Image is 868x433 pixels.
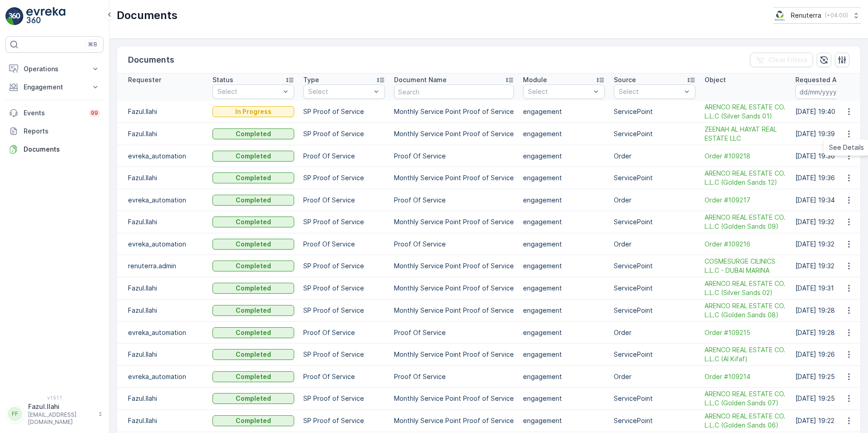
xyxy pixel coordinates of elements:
p: Requested At [795,75,839,84]
p: evreka_automation [128,372,203,381]
p: ServicePoint [614,173,695,182]
p: SP Proof of Service [303,107,385,116]
p: Fazul.Ilahi [128,217,203,226]
p: Completed [236,173,271,182]
p: engagement [523,173,605,182]
p: Fazul.Ilahi [128,173,203,182]
p: Renuterra [791,11,821,20]
button: In Progress [212,106,294,117]
p: engagement [523,328,605,337]
p: Proof Of Service [394,152,514,161]
p: Select [619,87,681,96]
p: Completed [236,240,271,249]
p: Fazul.Ilahi [128,284,203,293]
span: See Details [829,143,864,152]
p: Monthly Service Point Proof of Service [394,129,514,138]
p: Monthly Service Point Proof of Service [394,306,514,315]
p: Documents [128,54,174,66]
p: evreka_automation [128,196,203,205]
button: Completed [212,415,294,426]
button: Completed [212,239,294,250]
p: evreka_automation [128,152,203,161]
span: ARENCO REAL ESTATE CO. L.L.C (Golden Sands 12) [705,169,786,187]
button: Operations [5,60,104,78]
button: Completed [212,349,294,360]
button: Completed [212,305,294,316]
button: Completed [212,393,294,404]
p: Proof Of Service [303,152,385,161]
p: SP Proof of Service [303,306,385,315]
button: Engagement [5,78,104,96]
p: In Progress [235,107,271,116]
p: engagement [523,107,605,116]
p: Fazul.Ilahi [128,107,203,116]
p: Source [614,75,636,84]
a: Order #109217 [705,196,786,205]
p: engagement [523,350,605,359]
button: Completed [212,172,294,183]
p: Completed [236,328,271,337]
p: Proof Of Service [394,328,514,337]
p: ServicePoint [614,129,695,138]
p: Fazul.Ilahi [128,306,203,315]
button: Renuterra(+04:00) [773,7,861,24]
button: Completed [212,327,294,338]
span: ARENCO REAL ESTATE CO. L.L.C (Golden Sands 06) [705,412,786,430]
p: Proof Of Service [303,240,385,249]
p: Completed [236,284,271,293]
p: Monthly Service Point Proof of Service [394,261,514,271]
img: logo_light-DOdMpM7g.png [26,7,65,25]
span: v 1.51.1 [5,395,104,400]
button: Completed [212,216,294,227]
input: Search [394,84,514,99]
p: SP Proof of Service [303,284,385,293]
p: Requester [128,75,161,84]
p: Order [614,240,695,249]
button: Clear Filters [750,53,813,67]
p: Documents [117,8,178,23]
p: SP Proof of Service [303,173,385,182]
p: engagement [523,416,605,425]
p: Fazul.Ilahi [128,394,203,403]
div: FF [8,407,22,421]
p: engagement [523,217,605,226]
p: Fazul.Ilahi [128,350,203,359]
p: engagement [523,372,605,381]
p: Object [705,75,726,84]
button: Completed [212,371,294,382]
button: Completed [212,151,294,162]
p: engagement [523,196,605,205]
a: Order #109214 [705,372,786,381]
a: COSMESURGE CILINICS L.L.C - DUBAI MARINA [705,257,786,275]
img: logo [5,7,24,25]
p: Completed [236,129,271,138]
p: Completed [236,196,271,205]
p: Completed [236,350,271,359]
p: Completed [236,261,271,271]
p: Completed [236,416,271,425]
p: Completed [236,152,271,161]
p: ServicePoint [614,306,695,315]
p: ServicePoint [614,394,695,403]
span: ARENCO REAL ESTATE CO. L.L.C (Golden Sands 09) [705,213,786,231]
p: Completed [236,394,271,403]
p: renuterra.admin [128,261,203,271]
a: Reports [5,122,104,140]
p: Fazul.Ilahi [28,402,94,411]
a: ARENCO REAL ESTATE CO. L.L.C (Golden Sands 07) [705,389,786,408]
p: Monthly Service Point Proof of Service [394,284,514,293]
p: engagement [523,284,605,293]
button: Completed [212,261,294,271]
p: Proof Of Service [303,328,385,337]
p: engagement [523,394,605,403]
p: evreka_automation [128,240,203,249]
p: Fazul.Ilahi [128,416,203,425]
p: Fazul.Ilahi [128,129,203,138]
p: Proof Of Service [394,240,514,249]
p: Proof Of Service [303,196,385,205]
p: Monthly Service Point Proof of Service [394,350,514,359]
p: Status [212,75,233,84]
a: ZEENAH AL HAYAT REAL ESTATE LLC [705,125,786,143]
